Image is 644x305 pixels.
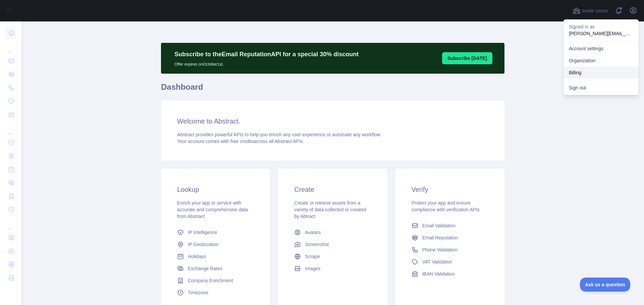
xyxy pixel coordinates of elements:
[569,23,633,30] p: Signed in as
[174,238,257,250] a: IP Geolocation
[582,7,608,15] span: Invite users
[188,241,219,248] span: IP Geolocation
[291,226,374,238] a: Avatars
[177,132,381,137] span: Abstract provides powerful APIs to help you enrich any user experience or automate any workflow.
[177,185,254,194] h3: Lookup
[230,139,254,144] span: free credits
[177,117,488,126] h3: Welcome to Abstract.
[5,217,16,230] div: ...
[5,40,16,54] div: ...
[305,229,321,236] span: Avatars
[291,262,374,275] a: Images
[422,258,452,265] span: VAT Validation
[177,200,248,219] span: Enrich your app or service with accurate and comprehensive data from Abstract
[409,256,491,268] a: VAT Validation
[305,241,329,248] span: Screenshot
[422,271,455,277] span: IBAN Validation
[409,244,491,256] a: Phone Validation
[174,59,359,67] p: Offer expires on October 1st.
[571,5,609,16] button: Invite users
[422,222,455,229] span: Email Validation
[409,232,491,244] a: Email Reputation
[422,234,458,241] span: Email Reputation
[188,289,208,296] span: Timezone
[174,226,257,238] a: IP Intelligence
[305,253,320,260] span: Scrape
[412,200,480,212] span: Protect your app and ensure compliance with verification APIs
[412,185,488,194] h3: Verify
[161,82,504,98] h1: Dashboard
[291,238,374,250] a: Screenshot
[188,277,233,284] span: Company Enrichment
[563,67,639,79] button: Billing
[305,265,320,272] span: Images
[569,30,633,37] p: [PERSON_NAME][EMAIL_ADDRESS][PERSON_NAME][DOMAIN_NAME]
[580,278,631,292] iframe: Toggle Customer Support
[177,139,304,144] span: Your account comes with across all Abstract APIs.
[409,220,491,232] a: Email Validation
[563,55,639,67] a: Organization
[174,262,257,275] a: Exchange Rates
[291,250,374,262] a: Scrape
[174,287,257,299] a: Timezone
[174,50,359,59] p: Subscribe to the Email Reputation API for a special 30 % discount
[422,246,458,253] span: Phone Validation
[5,122,16,135] div: ...
[188,253,206,260] span: Holidays
[442,52,492,64] button: Subscribe [DATE]
[174,250,257,262] a: Holidays
[563,82,639,94] button: Sign out
[174,275,257,287] a: Company Enrichment
[188,229,217,236] span: IP Intelligence
[294,200,366,219] span: Create or retrieve assets from a variety of data collected or created by Abtract
[294,185,371,194] h3: Create
[409,268,491,280] a: IBAN Validation
[563,43,639,55] a: Account settings
[188,265,222,272] span: Exchange Rates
